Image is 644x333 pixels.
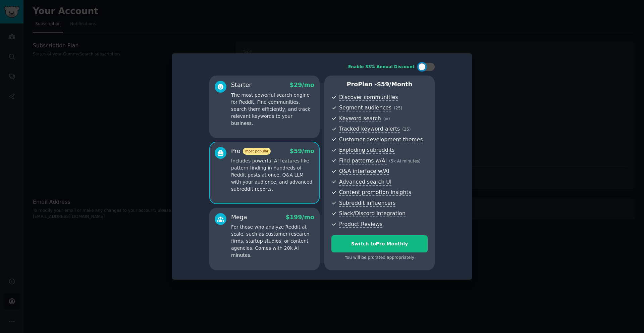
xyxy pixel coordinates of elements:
p: The most powerful search engine for Reddit. Find communities, search them efficiently, and track ... [231,92,314,127]
span: most popular [243,148,271,155]
span: ( ∞ ) [383,116,390,121]
span: Discover communities [339,94,398,101]
button: Switch toPro Monthly [331,235,428,252]
span: Product Reviews [339,221,382,228]
span: Content promotion insights [339,189,411,196]
div: Starter [231,81,252,89]
span: $ 199 /mo [286,214,314,221]
p: Includes powerful AI features like pattern-finding in hundreds of Reddit posts at once, Q&A LLM w... [231,157,314,193]
span: Q&A interface w/AI [339,168,389,175]
div: Pro [231,147,271,155]
div: Enable 33% Annual Discount [348,64,415,70]
div: Switch to Pro Monthly [332,240,427,247]
div: You will be prorated appropriately [331,255,428,261]
span: Subreddit influencers [339,200,395,207]
span: Find patterns w/AI [339,157,387,164]
span: ( 25 ) [402,127,411,132]
span: $ 59 /mo [290,148,314,154]
span: $ 29 /mo [290,82,314,88]
span: Slack/Discord integration [339,210,406,217]
span: $ 59 /month [377,81,413,88]
span: Advanced search UI [339,179,391,186]
span: ( 5k AI minutes ) [389,159,421,163]
span: Tracked keyword alerts [339,126,400,133]
p: Pro Plan - [331,80,428,89]
p: For those who analyze Reddit at scale, such as customer research firms, startup studios, or conte... [231,224,314,259]
div: Mega [231,213,247,222]
span: Customer development themes [339,136,423,143]
span: Exploding subreddits [339,147,394,154]
span: Segment audiences [339,104,391,111]
span: ( 25 ) [394,106,402,110]
span: Keyword search [339,115,381,122]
